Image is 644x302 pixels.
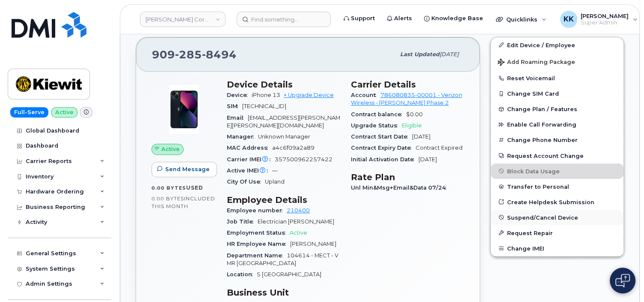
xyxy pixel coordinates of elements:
a: Alerts [381,10,418,27]
span: Account [351,92,380,98]
input: Find something... [237,12,331,27]
button: Request Repair [491,225,623,241]
button: Send Message [151,162,217,177]
span: Carrier IMEI [227,156,275,163]
span: Contract Expired [415,145,463,151]
span: Manager [227,133,258,140]
button: Enable Call Forwarding [491,117,623,132]
h3: Employee Details [227,195,341,205]
span: [DATE] [418,156,437,163]
span: Upgrade Status [351,122,402,129]
span: Active [161,145,180,153]
span: Send Message [165,165,210,173]
a: Create Helpdesk Submission [491,194,623,210]
a: Support [338,10,381,27]
span: [DATE] [439,51,459,57]
span: used [186,184,203,191]
span: Contract balance [351,111,406,118]
span: Unknown Manager [258,133,310,140]
button: Request Account Change [491,148,623,163]
span: iPhone 13 [252,92,280,98]
span: KK [564,14,574,24]
h3: Device Details [227,79,341,90]
button: Block Data Usage [491,163,623,179]
span: Upland [265,178,285,185]
span: Enable Call Forwarding [507,121,576,128]
span: — [272,167,278,174]
button: Reset Voicemail [491,70,623,86]
button: Change IMEI [491,241,623,256]
span: MAC Address [227,145,272,151]
span: Employee number [227,207,287,214]
span: Department Name [227,252,287,259]
span: a4c6f09a2a89 [272,145,315,151]
span: SIM [227,103,242,109]
span: Active [290,230,307,236]
span: [TECHNICAL_ID] [242,103,286,109]
span: Location [227,271,257,278]
span: $0.00 [406,111,423,118]
span: Change Plan / Features [507,106,577,112]
span: S [GEOGRAPHIC_DATA] [257,271,321,278]
img: image20231002-3703462-1ig824h.jpeg [158,84,210,135]
span: Electrician [PERSON_NAME] [258,218,334,225]
span: Job Title [227,218,258,225]
h3: Carrier Details [351,79,465,90]
span: Last updated [400,51,439,57]
span: Eligible [402,122,422,129]
span: 357500962257422 [275,156,332,163]
span: Initial Activation Date [351,156,418,163]
span: 909 [152,48,237,61]
button: Suspend/Cancel Device [491,210,623,225]
span: City Of Use [227,178,265,185]
span: 285 [175,48,202,61]
span: [PERSON_NAME] [290,241,336,247]
span: Support [351,14,375,23]
button: Change SIM Card [491,86,623,101]
span: [PERSON_NAME] [581,12,629,19]
span: Knowledge Base [431,14,483,23]
span: Quicklinks [506,16,537,23]
span: Add Roaming Package [498,59,575,67]
div: Quicklinks [490,11,552,28]
span: [DATE] [412,133,430,140]
span: 8494 [202,48,237,61]
span: 0.00 Bytes [151,196,184,202]
span: 104614 - MECT - VMR [GEOGRAPHIC_DATA] [227,252,338,266]
span: HR Employee Name [227,241,290,247]
button: Change Plan / Features [491,101,623,117]
span: Unl Min&Msg+Email&Data 07/24 [351,184,451,191]
span: Active IMEI [227,167,272,174]
h3: Rate Plan [351,172,465,182]
a: 210400 [287,207,310,214]
a: Edit Device / Employee [491,37,623,53]
span: [EMAIL_ADDRESS][PERSON_NAME][PERSON_NAME][DOMAIN_NAME] [227,115,340,129]
span: Email [227,115,248,121]
button: Transfer to Personal [491,179,623,194]
span: Employment Status [227,230,290,236]
button: Add Roaming Package [491,53,623,70]
span: Super Admin [581,19,629,26]
span: Contract Start Date [351,133,412,140]
span: Device [227,92,252,98]
h3: Business Unit [227,287,341,298]
span: Contract Expiry Date [351,145,415,151]
a: 786080835-00001 - Verizon Wireless - [PERSON_NAME] Phase 2 [351,92,462,106]
span: Suspend/Cancel Device [507,214,578,220]
img: Open chat [615,274,630,287]
div: Kristin Kammer-Grossman [554,11,644,28]
button: Change Phone Number [491,132,623,148]
a: Kiewit Corporation [140,12,226,27]
span: 0.00 Bytes [151,185,186,191]
a: + Upgrade Device [284,92,334,98]
a: Knowledge Base [418,10,489,27]
span: Alerts [394,14,412,23]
